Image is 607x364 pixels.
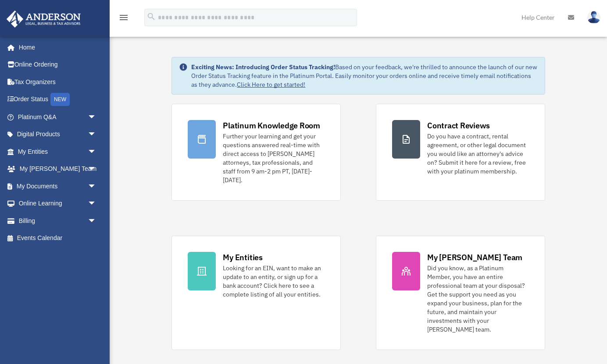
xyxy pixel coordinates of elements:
span: arrow_drop_down [88,143,105,161]
a: My [PERSON_NAME] Teamarrow_drop_down [6,160,110,178]
div: Based on your feedback, we're thrilled to announce the launch of our new Order Status Tracking fe... [191,63,537,89]
img: User Pic [587,11,600,24]
a: My Entitiesarrow_drop_down [6,143,110,160]
i: search [146,12,156,21]
div: Did you know, as a Platinum Member, you have an entire professional team at your disposal? Get th... [427,264,529,334]
a: My [PERSON_NAME] Team Did you know, as a Platinum Member, you have an entire professional team at... [376,236,545,350]
span: arrow_drop_down [88,126,105,144]
span: arrow_drop_down [88,108,105,126]
a: menu [118,15,129,23]
a: Online Ordering [6,56,110,74]
span: arrow_drop_down [88,160,105,178]
a: Online Learningarrow_drop_down [6,195,110,212]
div: Do you have a contract, rental agreement, or other legal document you would like an attorney's ad... [427,132,529,176]
div: Platinum Knowledge Room [223,120,320,131]
span: arrow_drop_down [88,177,105,195]
a: Click Here to get started! [237,81,305,88]
div: Contract Reviews [427,120,490,131]
div: My [PERSON_NAME] Team [427,252,522,263]
a: Events Calendar [6,230,110,247]
a: Home [6,39,105,56]
strong: Exciting News: Introducing Order Status Tracking! [191,63,335,71]
a: My Entities Looking for an EIN, want to make an update to an entity, or sign up for a bank accoun... [171,236,341,350]
a: Order StatusNEW [6,91,110,109]
a: Tax Organizers [6,73,110,91]
a: Platinum Knowledge Room Further your learning and get your questions answered real-time with dire... [171,104,341,201]
span: arrow_drop_down [88,212,105,230]
a: My Documentsarrow_drop_down [6,177,110,195]
span: arrow_drop_down [88,195,105,213]
img: Anderson Advisors Platinum Portal [4,11,83,28]
a: Digital Productsarrow_drop_down [6,126,110,143]
a: Contract Reviews Do you have a contract, rental agreement, or other legal document you would like... [376,104,545,201]
i: menu [118,12,129,23]
a: Platinum Q&Aarrow_drop_down [6,108,110,126]
div: Looking for an EIN, want to make an update to an entity, or sign up for a bank account? Click her... [223,264,325,299]
a: Billingarrow_drop_down [6,212,110,230]
div: NEW [50,93,70,106]
div: My Entities [223,252,262,263]
div: Further your learning and get your questions answered real-time with direct access to [PERSON_NAM... [223,132,325,184]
